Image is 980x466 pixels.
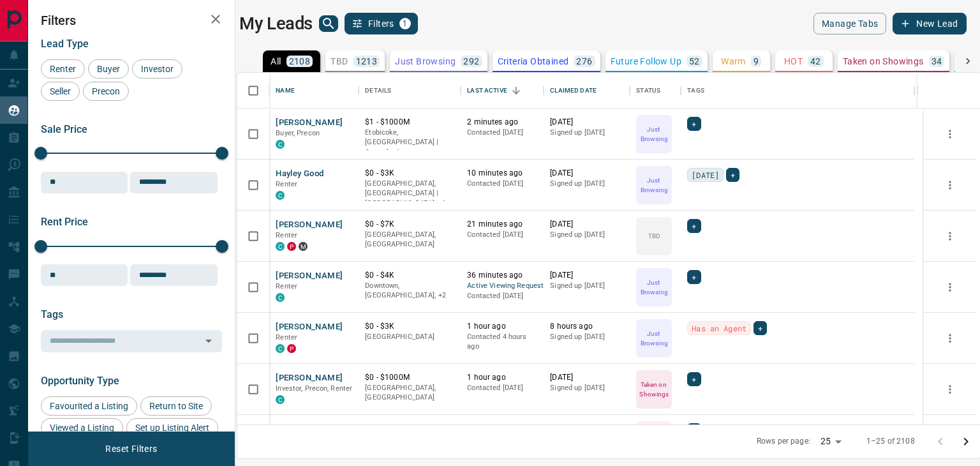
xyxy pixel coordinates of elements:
span: Renter [276,333,297,342]
span: Investor [137,64,178,74]
span: + [692,220,696,232]
p: Contacted [DATE] [467,230,537,240]
span: Buyer [93,64,124,74]
div: Claimed Date [550,73,597,109]
span: Renter [276,231,297,239]
span: Lead Type [41,38,89,50]
p: 34 [932,57,942,66]
div: property.ca [287,242,296,251]
div: Tags [687,73,704,109]
p: 1 hour ago [467,321,537,332]
p: [GEOGRAPHIC_DATA] [365,332,454,342]
p: [GEOGRAPHIC_DATA], [GEOGRAPHIC_DATA] [365,230,454,250]
button: [PERSON_NAME] [276,321,343,333]
span: 1 [401,19,410,28]
div: condos.ca [276,140,285,149]
button: [PERSON_NAME] [276,270,343,282]
button: Open [200,332,218,350]
div: Status [636,73,660,109]
p: TBD [330,57,348,66]
button: Manage Tabs [813,13,886,34]
p: $0 - $1000M [365,423,454,434]
p: Contacted 4 hours ago [467,332,537,352]
div: Claimed Date [544,73,630,109]
div: property.ca [287,344,296,353]
span: Active Viewing Request [467,281,537,292]
div: Precon [83,82,129,101]
div: condos.ca [276,344,285,353]
span: [DATE] [692,169,719,181]
p: Just Browsing [637,278,671,297]
span: Favourited a Listing [45,401,133,411]
p: Hamilton City [365,179,454,209]
span: Renter [45,64,80,74]
div: + [687,117,701,131]
p: Rows per page: [757,436,810,447]
p: 52 [689,57,700,66]
span: Return to Site [145,401,207,411]
span: Has an Agent [692,322,746,334]
span: Seller [45,86,75,96]
span: + [731,169,735,181]
p: Signed up [DATE] [550,281,623,291]
p: Contacted [DATE] [467,179,537,189]
p: 1–25 of 2108 [866,436,915,447]
p: Contacted [DATE] [467,128,537,138]
p: 1213 [356,57,378,66]
p: 10 minutes ago [467,168,537,179]
div: + [754,321,767,335]
p: Contacted [DATE] [467,291,537,301]
div: Renter [41,59,85,79]
button: [PERSON_NAME] [276,117,343,129]
p: All [271,57,281,66]
p: Waterdown, Hamilton City [365,281,454,301]
p: Just Browsing [395,57,456,66]
div: + [687,372,701,386]
div: Seller [41,82,80,101]
p: Just Browsing [637,124,671,144]
span: Sale Price [41,123,87,135]
p: $1 - $1000M [365,117,454,128]
p: HOT [784,57,803,66]
button: more [940,380,960,399]
p: Signed up [DATE] [550,332,623,342]
div: Last Active [461,73,544,109]
h2: Filters [41,13,222,28]
p: Taken on Showings [637,380,671,399]
p: 2108 [289,57,311,66]
button: Sort [507,82,525,100]
div: condos.ca [276,395,285,404]
div: Buyer [88,59,129,79]
span: Opportunity Type [41,375,119,387]
span: + [692,424,696,437]
div: Return to Site [140,396,212,416]
p: Criteria Obtained [498,57,569,66]
div: 25 [815,432,846,451]
div: Name [269,73,359,109]
p: 42 [810,57,821,66]
p: Signed up [DATE] [550,230,623,240]
button: [PERSON_NAME] [276,372,343,384]
div: Set up Listing Alert [126,418,218,437]
p: 8 hours ago [550,321,623,332]
span: Renter [276,180,297,188]
button: more [940,329,960,348]
div: condos.ca [276,293,285,302]
div: Status [630,73,681,109]
p: 2 hours ago [467,423,537,434]
div: Tags [681,73,914,109]
p: 292 [463,57,479,66]
p: Just Browsing [637,329,671,348]
p: 1 hour ago [467,372,537,383]
p: [DATE] [550,270,623,281]
p: [DATE] [550,372,623,383]
span: Set up Listing Alert [131,423,214,433]
button: more [940,278,960,297]
div: Details [365,73,391,109]
span: + [758,322,762,334]
p: Signed up [DATE] [550,423,623,433]
p: [GEOGRAPHIC_DATA], [GEOGRAPHIC_DATA] [365,383,454,403]
div: + [687,423,701,437]
button: New Lead [893,13,966,34]
div: mrloft.ca [299,242,308,251]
